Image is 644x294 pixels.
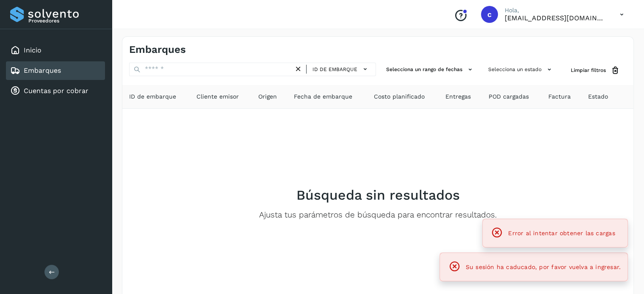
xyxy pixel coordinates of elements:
span: Su sesión ha caducado, por favor vuelva a ingresar. [466,264,621,270]
button: ID de embarque [310,63,372,75]
div: Inicio [6,41,105,60]
span: Fecha de embarque [294,92,352,101]
a: Embarques [24,66,61,74]
p: cuentasespeciales8_met@castores.com.mx [505,14,606,22]
span: Factura [548,92,571,101]
button: Selecciona un estado [485,63,557,77]
span: Error al intentar obtener las cargas [508,230,615,236]
a: Inicio [24,46,41,54]
p: Ajusta tus parámetros de búsqueda para encontrar resultados. [259,210,497,220]
h4: Embarques [129,44,186,56]
span: Limpiar filtros [571,66,606,74]
span: ID de embarque [129,92,176,101]
div: Cuentas por cobrar [6,82,105,100]
button: Limpiar filtros [564,63,627,78]
a: Cuentas por cobrar [24,87,88,95]
div: Embarques [6,61,105,80]
p: Proveedores [28,18,102,24]
button: Selecciona un rango de fechas [383,63,478,77]
span: Estado [588,92,608,101]
span: Entregas [445,92,471,101]
p: Hola, [505,7,606,14]
span: ID de embarque [312,66,357,73]
span: Costo planificado [374,92,425,101]
span: POD cargadas [489,92,529,101]
span: Cliente emisor [196,92,239,101]
h2: Búsqueda sin resultados [296,187,460,203]
span: Origen [258,92,277,101]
